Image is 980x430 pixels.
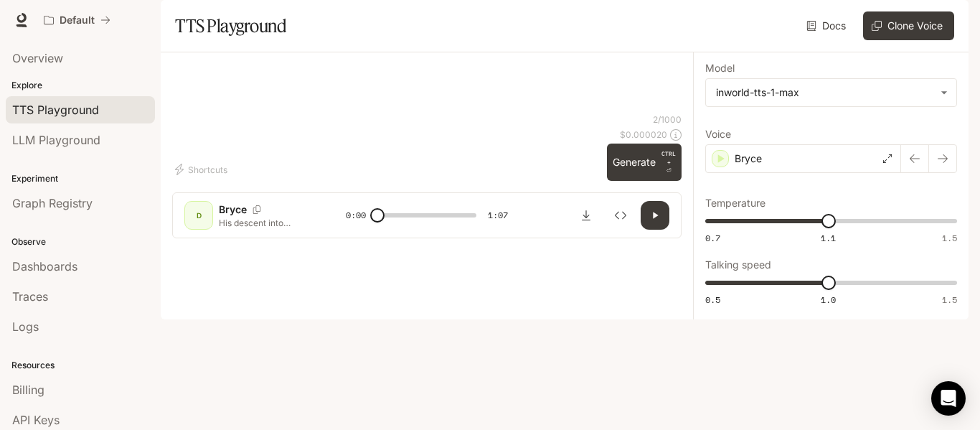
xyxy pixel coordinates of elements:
span: 1.5 [942,294,957,306]
p: Temperature [705,198,765,208]
a: Docs [804,11,852,40]
button: Download audio [572,201,600,230]
p: Talking speed [705,260,771,270]
button: Copy Voice ID [247,205,267,214]
p: Voice [705,129,731,139]
button: All workspaces [37,6,117,34]
span: 1:07 [488,208,508,223]
span: 1.0 [821,294,836,306]
span: 1.5 [942,232,957,244]
div: D [187,204,210,227]
button: Shortcuts [172,158,233,181]
div: inworld-tts-1-max [716,85,933,100]
h1: TTS Playground [175,11,286,40]
p: Bryce [735,151,762,166]
p: His descent into criminal activity culminated in a double homicide in [DATE], for which he was co... [219,217,311,229]
p: ⏎ [661,149,676,175]
span: 0:00 [346,208,366,223]
p: 2 / 1000 [653,113,682,126]
button: GenerateCTRL +⏎ [607,144,682,181]
div: Open Intercom Messenger [931,381,966,416]
p: Default [60,14,95,27]
div: inworld-tts-1-max [706,79,956,106]
span: 1.1 [821,232,836,244]
p: CTRL + [661,149,676,167]
span: 0.7 [705,232,720,244]
p: Bryce [219,202,247,217]
button: Inspect [606,201,635,230]
p: $ 0.000020 [620,128,667,141]
button: Clone Voice [863,11,954,40]
p: Model [705,63,735,73]
span: 0.5 [705,294,720,306]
